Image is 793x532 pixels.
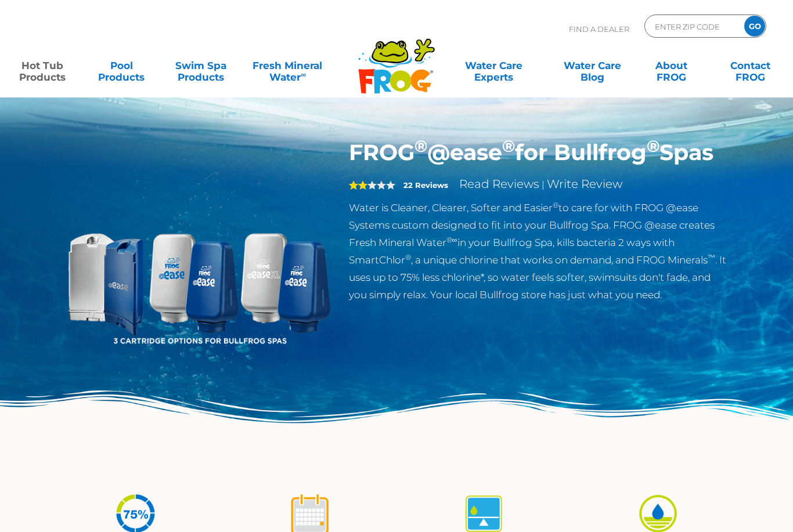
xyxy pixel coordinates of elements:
img: Frog Products Logo [352,23,441,94]
strong: 22 Reviews [403,180,448,190]
input: GO [744,16,765,37]
span: | [542,179,545,190]
a: Write Review [547,177,622,191]
sup: ®∞ [446,236,457,244]
img: bullfrog-product-hero.png [66,139,331,405]
a: Read Reviews [459,177,539,191]
a: Water CareBlog [561,54,623,77]
a: PoolProducts [91,54,152,77]
sup: ® [647,136,659,156]
sup: ® [553,201,558,209]
a: ContactFROG [720,54,781,77]
p: Find A Dealer [569,15,629,44]
span: 2 [349,180,367,190]
a: Fresh MineralWater∞ [249,54,326,77]
sup: ® [502,136,515,156]
sup: ™ [708,253,715,262]
sup: ® [405,253,411,262]
a: Hot TubProducts [12,54,73,77]
a: Water CareExperts [444,54,543,77]
sup: ∞ [301,70,306,79]
p: Water is Cleaner, Clearer, Softer and Easier to care for with FROG @ease Systems custom designed ... [349,199,728,303]
a: Swim SpaProducts [170,54,232,77]
a: AboutFROG [641,54,702,77]
sup: ® [414,136,427,156]
h1: FROG @ease for Bullfrog Spas [349,139,728,166]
